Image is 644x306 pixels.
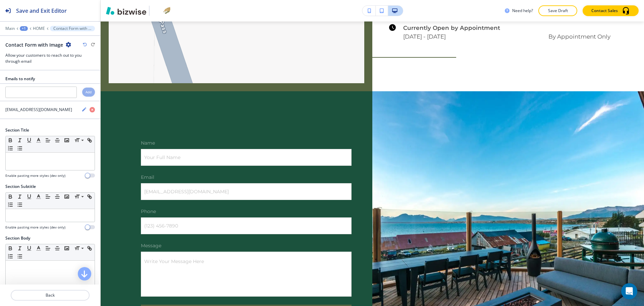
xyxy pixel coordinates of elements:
[621,283,637,299] div: Open Intercom Messenger
[141,174,352,181] p: Email
[53,26,92,31] p: Contact Form with Image
[20,26,28,31] button: +1
[591,8,618,14] p: Contact Sales
[106,7,146,15] img: Bizwise Logo
[11,290,90,301] button: Back
[403,32,446,41] h6: [DATE] - [DATE]
[5,52,95,64] h3: Allow your customers to reach out to you through email
[547,8,569,14] p: Save Draft
[16,7,67,15] h2: Save and Exit Editor
[538,5,577,16] button: Save Draft
[5,76,35,82] h2: Emails to notify
[5,107,72,113] h4: [EMAIL_ADDRESS][DOMAIN_NAME]
[141,242,352,249] p: Message
[5,26,15,31] button: Main
[141,140,352,146] p: Name
[33,26,45,31] button: HOME
[50,26,95,31] button: Contact Form with Image
[548,32,610,41] h6: By Appointment Only
[141,208,352,215] p: Phone
[5,225,65,230] h4: Enable pasting more styles (dev only)
[5,41,63,48] h2: Contact Form with Image
[5,173,65,178] h4: Enable pasting more styles (dev only)
[512,8,533,14] h3: Need help?
[403,23,610,32] h6: Currently Open by Appointment
[5,184,36,190] h2: Section Subtitle
[86,90,92,95] h4: Add
[11,292,89,298] p: Back
[152,7,170,15] img: Your Logo
[5,235,30,241] h2: Section Body
[583,5,639,16] button: Contact Sales
[5,127,29,133] h2: Section Title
